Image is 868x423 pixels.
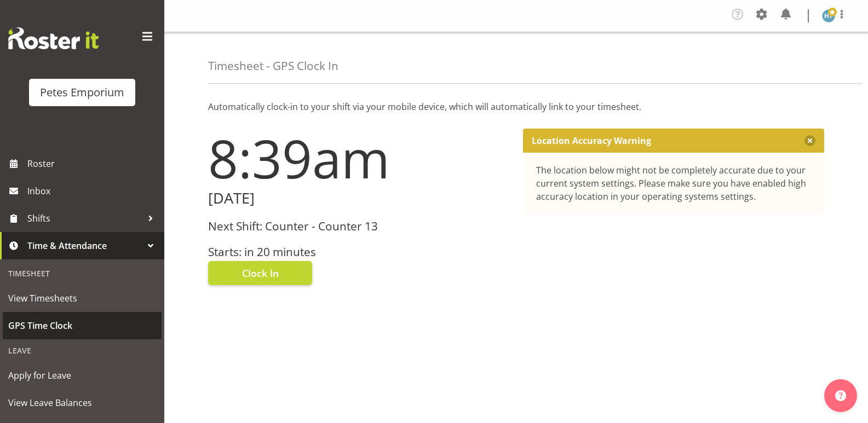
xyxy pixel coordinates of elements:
span: Time & Attendance [27,237,142,254]
button: Clock In [208,261,312,285]
p: Automatically clock-in to your shift via your mobile device, which will automatically link to you... [208,100,824,113]
a: GPS Time Clock [3,312,162,339]
button: Close message [804,135,815,146]
div: Leave [3,339,162,362]
h1: 8:39am [208,129,510,188]
h2: [DATE] [208,190,510,207]
img: Rosterit website logo [8,27,99,49]
div: Timesheet [3,262,162,285]
img: help-xxl-2.png [835,390,846,401]
span: Apply for Leave [8,367,156,384]
h3: Starts: in 20 minutes [208,246,510,258]
span: Clock In [242,266,279,280]
a: View Leave Balances [3,389,162,416]
span: GPS Time Clock [8,317,156,334]
span: View Timesheets [8,290,156,306]
h4: Timesheet - GPS Clock In [208,60,338,72]
span: Shifts [27,210,142,227]
div: Petes Emporium [40,84,124,101]
span: View Leave Balances [8,395,156,411]
a: View Timesheets [3,285,162,312]
span: Roster [27,155,159,172]
img: helena-tomlin701.jpg [822,9,835,22]
div: The location below might not be completely accurate due to your current system settings. Please m... [536,164,812,203]
span: Inbox [27,183,159,199]
a: Apply for Leave [3,362,162,389]
h3: Next Shift: Counter - Counter 13 [208,220,510,233]
p: Location Accuracy Warning [532,135,651,146]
